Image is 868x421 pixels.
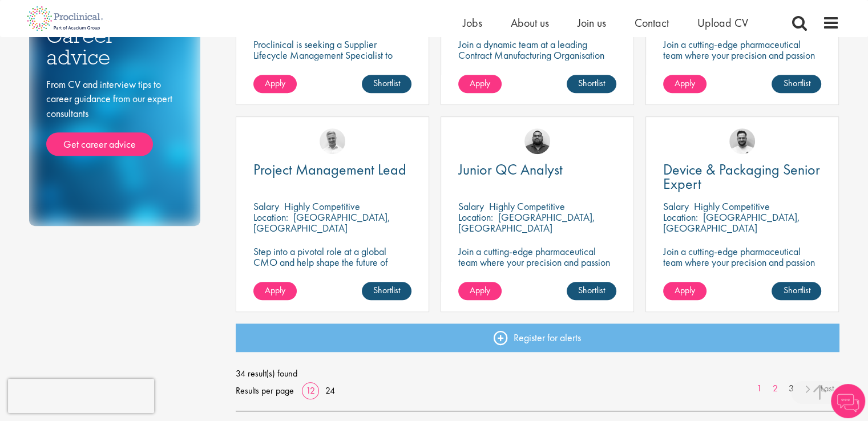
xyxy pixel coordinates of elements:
[46,25,183,68] h3: Career advice
[253,200,279,213] span: Salary
[458,282,502,300] a: Apply
[772,75,821,93] a: Shortlist
[663,282,706,300] a: Apply
[470,284,490,296] span: Apply
[253,246,411,278] p: Step into a pivotal role at a global CMO and help shape the future of healthcare manufacturing.
[458,211,493,224] span: Location:
[489,200,565,213] p: Highly Competitive
[253,211,288,224] span: Location:
[458,211,595,234] p: [GEOGRAPHIC_DATA], [GEOGRAPHIC_DATA]
[265,77,285,89] span: Apply
[697,15,748,30] a: Upload CV
[458,75,502,93] a: Apply
[729,128,755,154] img: Emile De Beer
[253,211,390,234] p: [GEOGRAPHIC_DATA], [GEOGRAPHIC_DATA]
[8,379,154,413] iframe: reCAPTCHA
[253,163,411,177] a: Project Management Lead
[675,284,695,296] span: Apply
[831,384,865,418] img: Chatbot
[362,75,411,93] a: Shortlist
[663,160,820,193] span: Device & Packaging Senior Expert
[578,15,606,30] a: Join us
[265,284,285,296] span: Apply
[458,200,484,213] span: Salary
[694,200,770,213] p: Highly Competitive
[253,39,411,93] p: Proclinical is seeking a Supplier Lifecycle Management Specialist to support global vendor change...
[675,77,695,89] span: Apply
[321,384,339,396] a: 24
[567,282,616,300] a: Shortlist
[751,382,768,395] a: 1
[253,75,297,93] a: Apply
[567,75,616,93] a: Shortlist
[458,39,616,93] p: Join a dynamic team at a leading Contract Manufacturing Organisation (CMO) and contribute to grou...
[302,384,319,396] a: 12
[663,211,800,234] p: [GEOGRAPHIC_DATA], [GEOGRAPHIC_DATA]
[663,246,821,289] p: Join a cutting-edge pharmaceutical team where your precision and passion for quality will help sh...
[362,282,411,300] a: Shortlist
[458,160,563,179] span: Junior QC Analyst
[772,282,821,300] a: Shortlist
[463,15,482,30] a: Jobs
[511,15,549,30] a: About us
[284,200,360,213] p: Highly Competitive
[320,128,345,154] img: Joshua Bye
[46,132,153,156] a: Get career advice
[783,382,800,395] a: 3
[236,382,294,399] span: Results per page
[635,15,669,30] a: Contact
[253,160,406,179] span: Project Management Lead
[236,365,839,382] span: 34 result(s) found
[458,246,616,289] p: Join a cutting-edge pharmaceutical team where your precision and passion for quality will help sh...
[663,200,689,213] span: Salary
[470,77,490,89] span: Apply
[253,282,297,300] a: Apply
[236,323,839,352] a: Register for alerts
[458,163,616,177] a: Junior QC Analyst
[46,77,183,156] div: From CV and interview tips to career guidance from our expert consultants
[663,39,821,82] p: Join a cutting-edge pharmaceutical team where your precision and passion for supply chain will he...
[524,128,550,154] img: Ashley Bennett
[663,211,698,224] span: Location:
[663,163,821,191] a: Device & Packaging Senior Expert
[767,382,784,395] a: 2
[663,75,706,93] a: Apply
